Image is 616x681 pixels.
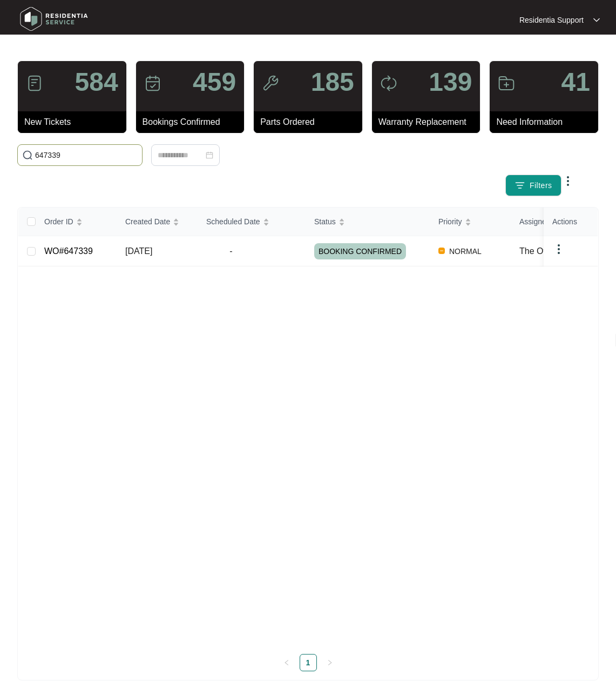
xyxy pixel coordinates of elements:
span: BOOKING CONFIRMED [314,243,406,259]
input: Search by Order Id, Assignee Name, Customer Name, Brand and Model [35,149,138,161]
a: 1 [300,655,316,671]
span: right [327,659,333,666]
span: Order ID [44,216,73,228]
th: Order ID [36,208,117,236]
span: Priority [438,216,462,228]
img: dropdown arrow [593,17,600,23]
img: icon [498,75,515,92]
span: Status [314,216,336,228]
p: 584 [75,69,118,95]
span: Assignee [519,216,551,228]
a: WO#647339 [44,246,93,256]
li: Previous Page [278,654,295,671]
p: 139 [429,69,472,95]
img: search-icon [22,150,33,161]
p: Need Information [496,116,598,129]
img: dropdown arrow [561,175,574,188]
p: Bookings Confirmed [143,116,245,129]
img: residentia service logo [16,3,92,35]
p: New Tickets [24,116,126,129]
p: Residentia Support [519,15,584,25]
img: icon [380,75,397,92]
p: Warranty Replacement [378,116,480,129]
span: [DATE] [125,246,152,256]
span: left [283,659,290,666]
img: icon [26,75,43,92]
img: icon [144,75,161,92]
th: Priority [430,208,511,236]
th: Status [306,208,430,236]
th: Actions [544,208,598,236]
img: icon [262,75,279,92]
button: filter iconFilters [505,175,561,196]
button: right [321,654,339,671]
span: - [206,245,256,258]
p: 459 [193,69,236,95]
img: filter icon [515,180,525,191]
span: Created Date [125,216,170,228]
span: Filters [530,180,552,191]
button: left [278,654,295,671]
img: dropdown arrow [552,243,565,256]
p: 185 [311,69,354,95]
span: Scheduled Date [206,216,260,228]
li: Next Page [321,654,339,671]
p: 41 [561,69,590,95]
span: NORMAL [445,245,486,258]
th: Scheduled Date [198,208,306,236]
img: Vercel Logo [438,248,445,254]
li: 1 [300,654,317,671]
p: Parts Ordered [260,116,362,129]
th: Created Date [117,208,198,236]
